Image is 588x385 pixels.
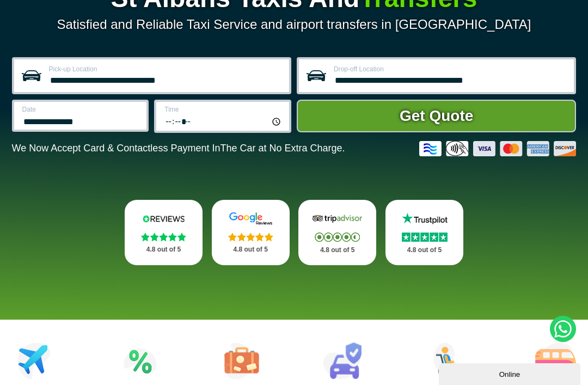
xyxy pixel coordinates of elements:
button: Get Quote [297,100,576,132]
img: Wheelchair [433,343,468,380]
img: Airport Transfers [17,343,51,380]
label: Drop-off Location [334,66,567,72]
p: 4.8 out of 5 [397,243,451,257]
img: Stars [315,233,360,242]
img: Credit And Debit Cards [419,141,576,156]
img: Tours [224,343,259,380]
label: Time [164,106,283,113]
a: Trustpilot Stars 4.8 out of 5 [385,200,463,265]
p: We Now Accept Card & Contactless Payment In [12,143,345,154]
span: The Car at No Extra Charge. [220,143,345,154]
a: Tripadvisor Stars 4.8 out of 5 [298,200,376,265]
img: Car Rental [323,343,362,380]
p: 4.8 out of 5 [137,243,191,256]
img: Stars [402,233,448,242]
img: Reviews.io [137,212,191,225]
p: 4.8 out of 5 [310,243,364,257]
label: Date [22,106,140,113]
p: Satisfied and Reliable Taxi Service and airport transfers in [GEOGRAPHIC_DATA] [12,17,577,32]
img: Attractions [124,343,157,380]
img: Trustpilot [397,212,451,225]
a: Google Stars 4.8 out of 5 [212,200,290,265]
iframe: chat widget [439,361,583,385]
img: Minibus [535,343,576,380]
img: Tripadvisor [310,212,364,225]
p: 4.8 out of 5 [224,243,278,256]
img: Stars [228,233,273,241]
img: Stars [141,233,186,241]
label: Pick-up Location [49,66,283,72]
img: Google [224,212,278,225]
a: Reviews.io Stars 4.8 out of 5 [125,200,203,265]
